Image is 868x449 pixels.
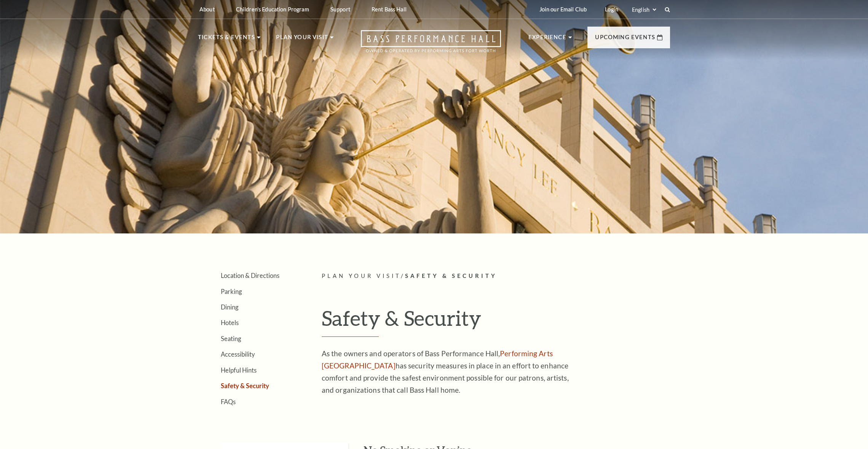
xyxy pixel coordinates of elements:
p: Experience [528,33,566,46]
select: Select: [630,6,657,13]
p: Rent Bass Hall [372,6,407,13]
a: Safety & Security [221,382,269,389]
a: Helpful Hints [221,366,257,374]
p: Children's Education Program [236,6,309,13]
p: Support [330,6,350,13]
a: Hotels [221,319,239,326]
a: Seating [221,335,241,342]
p: Plan Your Visit [276,33,328,46]
a: Dining [221,303,238,311]
a: FAQs [221,398,236,405]
a: Location & Directions [221,272,279,279]
p: About [199,6,215,13]
p: As the owners and operators of Bass Performance Hall, has security measures in place in an effort... [322,347,569,396]
p: Upcoming Events [595,33,655,46]
a: Parking [221,288,242,295]
a: Accessibility [221,351,255,358]
a: Performing Arts [GEOGRAPHIC_DATA] [322,349,553,370]
span: Safety & Security [405,273,497,279]
p: Tickets & Events [198,33,255,46]
h1: Safety & Security [322,306,670,337]
span: Plan Your Visit [322,273,401,279]
p: / [322,271,670,281]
